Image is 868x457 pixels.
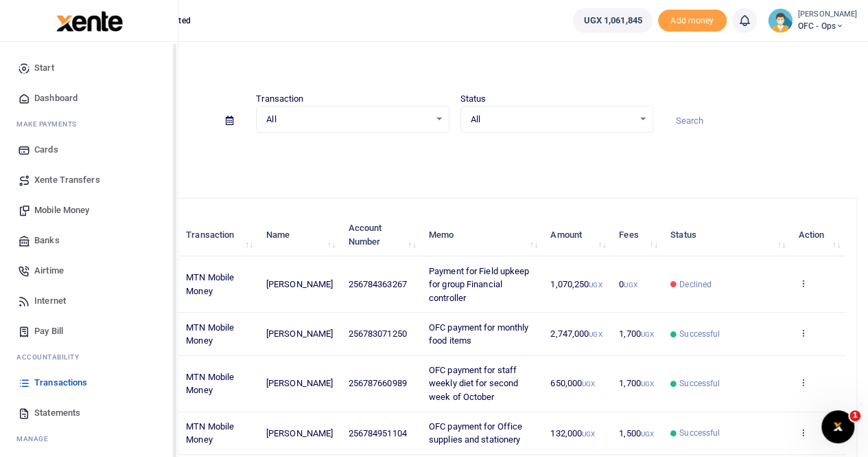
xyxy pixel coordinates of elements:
[658,10,727,32] li: Toup your wallet
[429,266,529,303] span: Payment for Field upkeep for group Financial controller
[471,113,633,126] span: All
[658,14,727,25] a: Add money
[460,92,486,106] label: Status
[178,214,259,256] th: Transaction: activate to sort column ascending
[52,59,857,74] h4: Transactions
[23,434,49,444] span: anage
[641,380,654,388] small: UGX
[34,324,63,338] span: Pay Bill
[34,203,89,217] span: Mobile Money
[429,322,528,346] span: OFC payment for monthly food items
[11,53,167,83] a: Start
[582,380,595,388] small: UGX
[266,328,333,339] span: [PERSON_NAME]
[256,92,303,106] label: Transaction
[11,368,167,398] a: Transactions
[186,372,234,396] span: MTN Mobile Money
[340,214,421,256] th: Account Number: activate to sort column ascending
[768,8,857,33] a: profile-user [PERSON_NAME] OFC - Ops
[583,14,642,27] span: UGX 1,061,845
[619,428,654,438] span: 1,500
[266,378,333,388] span: [PERSON_NAME]
[679,278,712,291] span: Declined
[429,421,522,445] span: OFC payment for Office supplies and stationery
[573,8,652,33] a: UGX 1,061,845
[11,316,167,346] a: Pay Bill
[186,421,234,445] span: MTN Mobile Money
[550,328,602,339] span: 2,747,000
[259,214,341,256] th: Name: activate to sort column ascending
[348,428,406,438] span: 256784951104
[679,377,720,390] span: Successful
[619,279,637,289] span: 0
[624,281,637,289] small: UGX
[348,378,406,388] span: 256787660989
[11,346,167,368] li: Ac
[52,149,857,164] p: Download
[641,430,654,438] small: UGX
[619,378,654,388] span: 1,700
[34,61,54,75] span: Start
[186,272,234,296] span: MTN Mobile Money
[543,214,611,256] th: Amount: activate to sort column ascending
[11,398,167,428] a: Statements
[664,109,857,133] input: Search
[658,10,727,32] span: Add money
[34,143,58,157] span: Cards
[11,225,167,256] a: Banks
[421,214,543,256] th: Memo: activate to sort column ascending
[641,331,654,338] small: UGX
[34,294,66,308] span: Internet
[34,406,80,420] span: Statements
[679,427,720,439] span: Successful
[266,428,333,438] span: [PERSON_NAME]
[34,234,60,247] span: Banks
[11,256,167,286] a: Airtime
[348,279,406,289] span: 256784363267
[55,15,123,25] a: logo-small logo-large logo-large
[589,331,602,338] small: UGX
[186,322,234,346] span: MTN Mobile Money
[589,281,602,289] small: UGX
[567,8,657,33] li: Wallet ballance
[11,428,167,449] li: M
[429,365,518,402] span: OFC payment for staff weekly diet for second week of October
[34,173,100,187] span: Xente Transfers
[34,91,78,105] span: Dashboard
[56,11,123,32] img: logo-large
[348,328,406,339] span: 256783071250
[11,83,167,113] a: Dashboard
[679,328,720,340] span: Successful
[798,9,857,21] small: [PERSON_NAME]
[11,286,167,316] a: Internet
[849,410,860,421] span: 1
[821,410,854,443] iframe: Intercom live chat
[11,165,167,195] a: Xente Transfers
[266,113,429,126] span: All
[11,195,167,225] a: Mobile Money
[266,279,333,289] span: [PERSON_NAME]
[550,378,595,388] span: 650,000
[23,119,77,129] span: ake Payments
[11,113,167,135] li: M
[550,428,595,438] span: 132,000
[663,214,790,256] th: Status: activate to sort column ascending
[27,352,79,362] span: countability
[619,328,654,339] span: 1,700
[582,430,595,438] small: UGX
[790,214,845,256] th: Action: activate to sort column ascending
[768,8,793,33] img: profile-user
[34,376,87,390] span: Transactions
[611,214,663,256] th: Fees: activate to sort column ascending
[11,135,167,165] a: Cards
[34,264,64,278] span: Airtime
[550,279,602,289] span: 1,070,250
[798,20,857,32] span: OFC - Ops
